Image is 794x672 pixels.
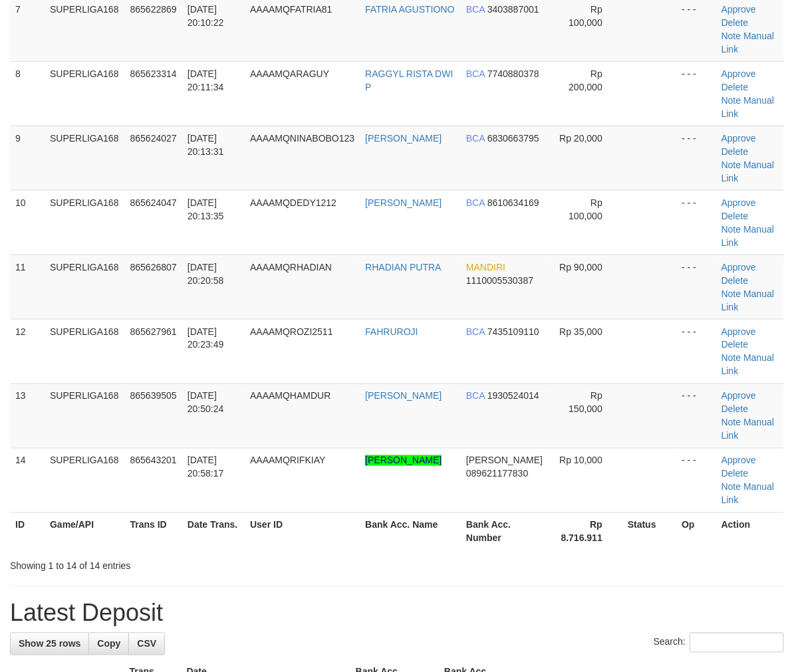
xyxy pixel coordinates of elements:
span: Copy 1110005530387 to clipboard [466,275,533,286]
span: Show 25 rows [19,639,80,649]
a: FAHRUROJI [365,326,418,337]
span: [DATE] 20:10:22 [188,4,224,28]
span: Rp 10,000 [559,455,602,466]
span: Copy 7740880378 to clipboard [487,68,539,79]
a: Delete [722,340,748,350]
th: ID [10,512,45,550]
a: Approve [722,391,756,401]
span: AAAAMQROZI2511 [250,326,333,337]
span: AAAAMQHAMDUR [250,391,331,401]
span: Rp 100,000 [569,197,602,221]
a: Note [722,482,741,493]
span: BCA [466,391,485,401]
a: Note [722,417,741,428]
td: - - - [676,384,716,448]
span: 865624027 [130,133,177,144]
td: 13 [10,384,45,448]
td: SUPERLIGA168 [45,255,125,319]
span: 865639505 [130,391,177,401]
span: Rp 200,000 [569,68,602,92]
span: Copy 7435109110 to clipboard [487,326,539,337]
a: RAGGYL RISTA DWI P [365,68,453,92]
a: Delete [722,17,748,28]
span: Rp 150,000 [569,391,602,415]
th: Bank Acc. Number [461,512,550,550]
span: [DATE] 20:13:35 [188,197,224,221]
a: Copy [88,633,129,655]
td: SUPERLIGA168 [45,384,125,448]
a: Manual Link [722,31,774,55]
th: Trans ID [125,512,182,550]
span: Rp 90,000 [559,262,602,273]
a: Manual Link [722,224,774,248]
a: Manual Link [722,353,774,377]
a: Note [722,288,741,299]
a: [PERSON_NAME] [365,455,442,466]
th: Action [716,512,784,550]
a: Manual Link [722,482,774,506]
th: Game/API [45,512,125,550]
td: SUPERLIGA168 [45,448,125,512]
a: Delete [722,275,748,286]
span: [DATE] 20:58:17 [188,455,224,479]
th: Date Trans. [182,512,245,550]
a: Approve [722,4,756,15]
span: [DATE] 20:11:34 [188,68,224,92]
span: [DATE] 20:20:58 [188,262,224,286]
th: Status [622,512,676,550]
h1: Latest Deposit [10,600,784,627]
span: BCA [466,4,485,15]
span: AAAAMQRHADIAN [250,262,332,273]
a: Note [722,95,741,106]
a: Note [722,353,741,364]
td: 8 [10,61,45,126]
a: Note [722,224,741,235]
span: Copy 1930524014 to clipboard [487,391,539,401]
span: [DATE] 20:50:24 [188,391,224,415]
a: [PERSON_NAME] [365,391,442,401]
a: FATRIA AGUSTIONO [365,4,454,15]
td: SUPERLIGA168 [45,126,125,190]
td: - - - [676,126,716,190]
td: 10 [10,190,45,255]
span: BCA [466,68,485,79]
span: Copy 8610634169 to clipboard [487,197,539,208]
a: RHADIAN PUTRA [365,262,441,273]
td: 9 [10,126,45,190]
div: Showing 1 to 14 of 14 entries [10,554,321,573]
span: 865624047 [130,197,177,208]
span: Copy [97,639,120,649]
span: Copy 3403887001 to clipboard [487,4,539,15]
td: - - - [676,319,716,384]
input: Search: [690,633,784,653]
span: [PERSON_NAME] [466,455,543,466]
span: AAAAMQDEDY1212 [250,197,336,208]
a: Approve [722,133,756,144]
span: [DATE] 20:23:49 [188,326,224,350]
span: AAAAMQFATRIA81 [250,4,332,15]
th: Op [676,512,716,550]
a: Delete [722,469,748,479]
a: Delete [722,404,748,415]
span: MANDIRI [466,262,505,273]
td: SUPERLIGA168 [45,190,125,255]
a: Manual Link [722,417,774,441]
a: Approve [722,68,756,79]
th: User ID [245,512,360,550]
a: [PERSON_NAME] [365,197,442,208]
span: Rp 100,000 [569,4,602,28]
span: Copy 6830663795 to clipboard [487,133,539,144]
td: 12 [10,319,45,384]
a: Manual Link [722,95,774,119]
span: 865643201 [130,455,177,466]
span: [DATE] 20:13:31 [188,133,224,157]
th: Bank Acc. Name [360,512,461,550]
span: 865627961 [130,326,177,337]
a: [PERSON_NAME] [365,133,442,144]
span: CSV [137,639,156,649]
a: Approve [722,262,756,273]
label: Search: [654,633,784,653]
span: 865626807 [130,262,177,273]
span: AAAAMQRIFKIAY [250,455,325,466]
span: BCA [466,326,485,337]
